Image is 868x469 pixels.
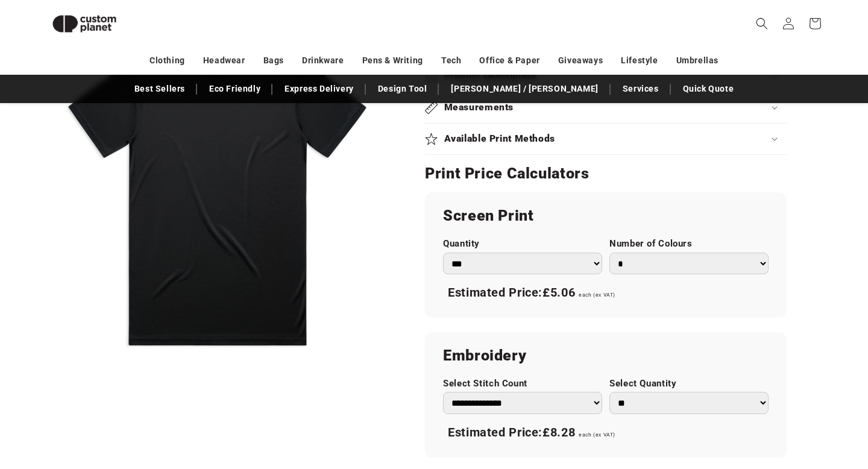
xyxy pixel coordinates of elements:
summary: Search [749,10,775,37]
h2: Embroidery [443,346,769,365]
a: Clothing [149,50,185,71]
media-gallery: Gallery Viewer [42,18,395,371]
a: Best Sellers [128,78,191,99]
a: Tech [441,50,461,71]
a: [PERSON_NAME] / [PERSON_NAME] [445,78,604,99]
span: £5.06 [542,285,575,300]
a: Bags [263,50,284,71]
a: Giveaways [558,50,603,71]
span: each (ex VAT) [579,292,615,298]
label: Select Quantity [609,378,769,389]
div: Estimated Price: [443,280,769,306]
a: Umbrellas [676,50,719,71]
div: Estimated Price: [443,420,769,445]
a: Lifestyle [621,50,658,71]
iframe: Chat Widget [661,339,868,469]
a: Headwear [203,50,245,71]
span: £8.28 [542,425,575,439]
a: Design Tool [372,78,433,99]
label: Number of Colours [609,238,769,250]
a: Services [617,78,665,99]
img: Custom Planet [42,5,127,43]
h2: Screen Print [443,206,769,225]
summary: Available Print Methods [425,124,787,154]
span: each (ex VAT) [579,432,615,438]
label: Select Stitch Count [443,378,602,389]
a: Eco Friendly [203,78,266,99]
label: Quantity [443,238,602,250]
a: Pens & Writing [362,50,423,71]
a: Express Delivery [278,78,360,99]
a: Office & Paper [479,50,539,71]
summary: Measurements [425,92,787,123]
a: Quick Quote [677,78,740,99]
h2: Available Print Methods [444,133,556,145]
h2: Print Price Calculators [425,164,787,183]
a: Drinkware [302,50,344,71]
h2: Measurements [444,101,514,114]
